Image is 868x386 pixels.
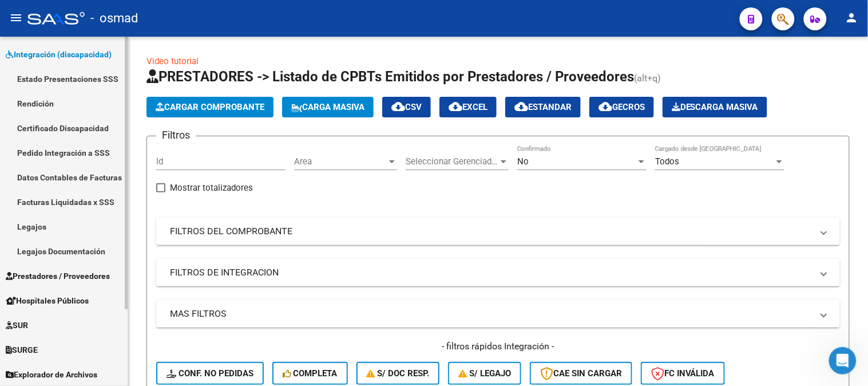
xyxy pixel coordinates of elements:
mat-panel-title: FILTROS DE INTEGRACION [170,266,812,279]
span: Conf. no pedidas [167,368,253,379]
span: SURGE [6,344,38,356]
button: Carga Masiva [282,97,374,117]
span: Hospitales Públicos [6,294,89,307]
span: Seleccionar Gerenciador [406,156,498,167]
span: Estandar [514,102,572,112]
span: CAE SIN CARGAR [540,368,622,379]
mat-expansion-panel-header: FILTROS DE INTEGRACION [156,259,840,286]
span: Carga Masiva [291,102,364,112]
mat-icon: cloud_download [391,100,405,113]
button: Gecros [589,97,654,117]
mat-expansion-panel-header: MAS FILTROS [156,300,840,328]
h4: - filtros rápidos Integración - [156,340,840,353]
button: S/ Doc Resp. [356,362,440,385]
h3: Filtros [156,127,196,143]
span: S/ Doc Resp. [367,368,430,379]
app-download-masive: Descarga masiva de comprobantes (adjuntos) [663,97,767,117]
span: Integración (discapacidad) [6,48,112,61]
button: Descarga Masiva [663,97,767,117]
button: CSV [382,97,431,117]
button: Cargar Comprobante [146,97,274,117]
span: S/ legajo [458,368,511,379]
a: Video tutorial [146,56,199,66]
span: Mostrar totalizadores [170,181,253,195]
span: Prestadores / Proveedores [6,270,110,282]
span: Cargar Comprobante [156,102,264,112]
span: PRESTADORES -> Listado de CPBTs Emitidos por Prestadores / Proveedores [146,69,634,85]
button: S/ legajo [448,362,521,385]
span: CSV [391,102,422,112]
button: Conf. no pedidas [156,362,264,385]
button: Completa [272,362,348,385]
mat-panel-title: MAS FILTROS [170,308,812,320]
span: FC Inválida [651,368,715,379]
mat-expansion-panel-header: FILTROS DEL COMPROBANTE [156,218,840,245]
button: EXCEL [439,97,497,117]
button: CAE SIN CARGAR [530,362,632,385]
button: FC Inválida [641,362,725,385]
span: Area [294,156,387,167]
mat-icon: cloud_download [449,100,462,113]
span: SUR [6,319,28,332]
span: Descarga Masiva [672,102,758,112]
mat-icon: menu [9,11,23,25]
span: Explorador de Archivos [6,368,97,381]
iframe: Intercom live chat [829,347,857,375]
mat-panel-title: FILTROS DEL COMPROBANTE [170,225,812,238]
span: No [517,156,529,167]
span: - osmad [90,6,138,31]
span: EXCEL [449,102,487,112]
mat-icon: cloud_download [514,100,528,113]
span: Todos [655,156,679,167]
mat-icon: person [845,11,859,25]
span: Completa [283,368,338,379]
mat-icon: cloud_download [599,100,612,113]
span: Gecros [599,102,645,112]
span: (alt+q) [634,73,661,84]
button: Estandar [505,97,581,117]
